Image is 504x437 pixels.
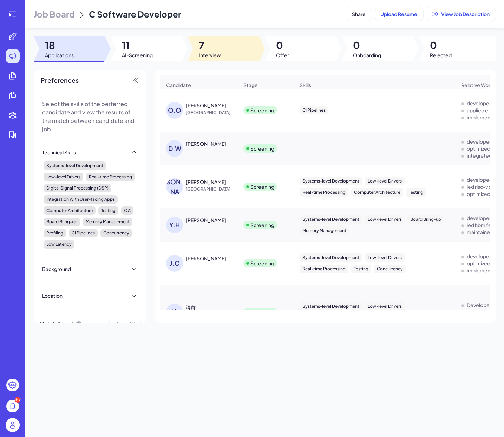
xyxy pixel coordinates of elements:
div: Memory Management [300,226,349,235]
span: 0 [430,39,452,52]
div: Jinghang Cheng [186,255,226,262]
span: 11 [122,39,153,52]
div: 涛 [166,304,183,320]
span: Upload Resume [380,11,417,17]
span: C Software Developer [89,9,181,19]
span: [GEOGRAPHIC_DATA] [186,186,238,193]
span: Preferences [41,75,79,85]
span: Candidate [166,81,191,88]
span: AI-Screening [122,52,153,59]
div: Y.H [166,217,183,233]
div: Low Latency [44,240,74,249]
div: Background [42,265,71,272]
div: Testing [351,265,371,273]
div: Screening [250,260,274,267]
div: Concurrency [374,265,406,273]
div: Yihua Hu [186,217,226,224]
div: Computer Architecture [44,206,96,215]
div: Board Bring-up [407,215,444,224]
div: Integration With User-facing Apps [44,195,118,204]
div: 涛黄 [186,304,196,311]
button: View Job Description [426,7,496,21]
span: Offer [276,52,289,59]
div: Low-level Drivers [365,177,405,185]
div: Digital Signal Processing (DSP) [44,184,111,192]
span: 0 [276,39,289,52]
button: Upload Resume [374,7,423,21]
span: 7 [199,39,221,52]
div: Match Result [39,317,82,331]
div: Screening [250,309,274,316]
span: Interview [199,52,221,59]
div: Computer Architecture [351,188,403,197]
div: CI Pipelines [69,229,98,237]
div: 李浩 [186,178,226,185]
button: Clear All [110,317,140,331]
span: Onboarding [353,52,381,59]
div: Screening [250,183,274,190]
div: Location [42,292,63,299]
div: Systems-level Development [300,253,362,262]
div: [PERSON_NAME] [166,178,183,195]
div: Systems-level Development [300,177,362,185]
div: CI Pipelines [300,106,328,114]
div: Memory Management [83,218,132,226]
div: Systems-level Development [44,161,106,170]
div: D.W [166,140,183,157]
div: QA [121,206,133,215]
div: J.C [166,255,183,272]
div: Low-level Drivers [365,253,405,262]
div: Concurrency [100,229,132,237]
img: user_logo.png [6,418,20,432]
div: Profiling [44,229,66,237]
div: Screening [250,221,274,229]
div: Low-level Drivers [44,173,83,181]
div: Testing [406,188,426,197]
div: Screening [250,107,274,114]
div: Systems-level Development [300,215,362,224]
span: Share [352,11,366,17]
p: Select the skills of the perferred candidate and view the results of the match between candidate ... [42,100,138,133]
div: OLUWASEGUN Odunaiya [186,102,226,109]
button: Share [346,7,372,21]
div: Derek Wu [186,140,226,147]
div: 159 [15,397,20,403]
div: Board Bring-up [44,218,80,226]
div: Real-time Processing [86,173,135,181]
span: View Job Description [441,11,490,17]
div: Low-level Drivers [365,215,405,224]
span: 18 [45,39,74,52]
div: Testing [98,206,118,215]
div: Screening [250,145,274,152]
div: Systems-level Development [300,302,362,311]
span: Stage [243,81,258,88]
div: O.O [166,102,183,119]
div: Low-level Drivers [365,302,405,311]
span: Clear All [116,321,135,327]
div: Real-time Processing [300,265,348,273]
span: Skills [300,81,311,88]
span: Rejected [430,52,452,59]
span: Job Board [34,8,75,20]
div: Technical Skills [42,149,76,156]
span: [GEOGRAPHIC_DATA] [186,109,238,116]
div: Real-time Processing [300,188,348,197]
span: Applications [45,52,74,59]
span: 0 [353,39,381,52]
